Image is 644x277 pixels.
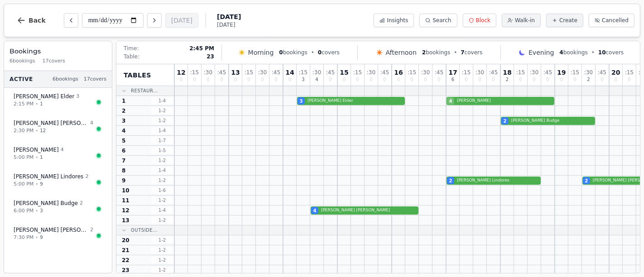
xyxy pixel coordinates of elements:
[258,70,267,75] span: : 30
[14,207,34,215] span: 6:00 PM
[308,98,405,104] span: [PERSON_NAME] Elder
[151,247,173,253] span: 1 - 2
[601,77,603,82] span: 0
[8,115,108,139] button: [PERSON_NAME] [PERSON_NAME]42:30 PM•12
[14,234,34,242] span: 7:30 PM
[151,187,173,194] span: 1 - 6
[76,93,79,100] span: 3
[90,226,93,234] span: 2
[272,70,280,75] span: : 45
[131,227,158,234] span: Outside...
[374,14,414,27] button: Insights
[449,177,452,184] span: 2
[90,119,93,127] span: 4
[394,69,403,76] span: 16
[177,69,185,76] span: 12
[478,77,481,82] span: 0
[40,127,46,134] span: 12
[8,141,108,166] button: [PERSON_NAME] 45:00 PM•1
[437,77,440,82] span: 0
[151,217,173,224] span: 1 - 2
[557,69,566,76] span: 19
[546,77,549,82] span: 0
[29,17,46,24] span: Back
[147,13,162,28] button: Next day
[261,77,264,82] span: 0
[122,257,130,264] span: 22
[151,237,173,244] span: 1 - 2
[122,127,125,134] span: 4
[421,70,430,75] span: : 30
[151,107,173,114] span: 1 - 2
[492,77,495,82] span: 0
[462,70,471,75] span: : 15
[489,70,498,75] span: : 45
[559,49,563,56] span: 4
[61,146,64,154] span: 4
[506,77,509,82] span: 2
[299,70,308,75] span: : 15
[217,21,241,29] span: [DATE]
[247,77,250,82] span: 0
[380,70,389,75] span: : 45
[40,234,43,241] span: 9
[288,77,291,82] span: 0
[122,247,130,254] span: 21
[122,267,130,274] span: 23
[311,49,314,56] span: •
[587,77,590,82] span: 2
[151,97,173,104] span: 1 - 4
[589,14,634,27] button: Cancelled
[463,14,496,27] button: Block
[234,77,237,82] span: 0
[383,77,386,82] span: 0
[151,177,173,184] span: 1 - 2
[40,154,43,161] span: 1
[193,77,196,82] span: 0
[122,207,130,214] span: 12
[615,77,617,82] span: 0
[313,207,317,214] span: 4
[519,77,522,82] span: 0
[151,197,173,204] span: 1 - 2
[122,107,125,115] span: 2
[14,173,83,180] span: [PERSON_NAME] Lindores
[14,226,88,234] span: [PERSON_NAME] [PERSON_NAME]
[8,221,108,246] button: [PERSON_NAME] [PERSON_NAME]27:30 PM•9
[80,200,83,207] span: 2
[560,77,563,82] span: 0
[367,70,375,75] span: : 30
[516,70,525,75] span: : 15
[231,69,240,76] span: 13
[122,217,130,224] span: 13
[43,57,65,65] span: 17 covers
[207,77,209,82] span: 0
[424,77,427,82] span: 0
[318,49,340,56] span: covers
[248,48,274,57] span: Morning
[122,157,125,164] span: 7
[422,49,426,56] span: 2
[131,87,158,94] span: Restaur...
[387,17,408,24] span: Insights
[124,53,139,60] span: Table:
[353,70,362,75] span: : 15
[476,70,484,75] span: : 30
[151,117,173,124] span: 1 - 2
[476,17,490,24] span: Block
[326,70,335,75] span: : 45
[300,98,303,105] span: 3
[457,98,554,104] span: [PERSON_NAME]
[628,77,630,82] span: 0
[124,45,139,52] span: Time:
[502,14,541,27] button: Walk-in
[35,100,38,107] span: •
[422,49,450,56] span: bookings
[533,77,535,82] span: 0
[207,53,214,60] span: 23
[14,146,59,153] span: [PERSON_NAME]
[122,117,125,124] span: 3
[321,207,418,214] span: [PERSON_NAME] [PERSON_NAME]
[217,12,241,21] span: [DATE]
[356,77,359,82] span: 0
